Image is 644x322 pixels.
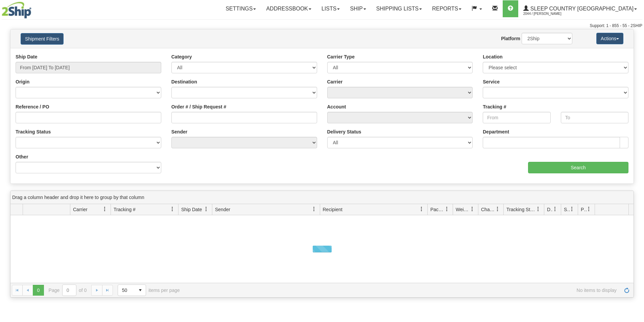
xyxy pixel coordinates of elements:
a: Addressbook [261,0,316,17]
span: select [135,285,146,296]
a: Ship [345,0,371,17]
a: Weight filter column settings [467,203,478,215]
label: Reference / PO [16,103,49,110]
label: Origin [16,78,29,85]
button: Actions [596,33,623,44]
label: Delivery Status [327,128,361,135]
img: logo2044.jpg [2,2,31,19]
span: items per page [118,284,180,296]
a: Carrier filter column settings [99,203,111,215]
a: Recipient filter column settings [416,203,427,215]
span: Tracking Status [506,206,536,213]
a: Charge filter column settings [492,203,503,215]
span: Page 0 [33,285,44,296]
a: Shipping lists [371,0,427,17]
label: Account [327,103,346,110]
label: Carrier [327,78,343,85]
a: Tracking Status filter column settings [532,203,544,215]
span: Recipient [323,206,342,213]
label: Order # / Ship Request # [171,103,226,110]
label: Tracking # [483,103,506,110]
a: Sleep Country [GEOGRAPHIC_DATA] 2044 / [PERSON_NAME] [518,0,642,17]
span: Tracking # [114,206,136,213]
label: Tracking Status [16,128,51,135]
span: Sender [215,206,230,213]
a: Shipment Issues filter column settings [566,203,578,215]
a: Ship Date filter column settings [200,203,212,215]
a: Settings [220,0,261,17]
label: Other [16,153,28,160]
a: Refresh [621,285,632,296]
span: 2044 / [PERSON_NAME] [523,10,574,17]
span: No items to display [189,288,617,293]
span: Charge [481,206,495,213]
label: Category [171,53,192,60]
span: Packages [430,206,445,213]
label: Carrier Type [327,53,355,60]
a: Lists [316,0,345,17]
a: Pickup Status filter column settings [583,203,595,215]
input: Search [528,162,628,173]
input: To [561,112,628,123]
span: Page of 0 [49,284,87,296]
div: Support: 1 - 855 - 55 - 2SHIP [2,23,642,29]
span: Page sizes drop down [118,284,146,296]
span: Carrier [73,206,88,213]
label: Platform [501,35,520,42]
input: From [483,112,550,123]
a: Reports [427,0,467,17]
a: Packages filter column settings [441,203,453,215]
a: Delivery Status filter column settings [549,203,561,215]
label: Sender [171,128,187,135]
div: grid grouping header [10,191,634,204]
span: Ship Date [181,206,202,213]
label: Service [483,78,500,85]
label: Department [483,128,509,135]
label: Location [483,53,502,60]
span: Pickup Status [581,206,587,213]
label: Destination [171,78,197,85]
a: Tracking # filter column settings [167,203,178,215]
span: Weight [456,206,470,213]
a: Sender filter column settings [308,203,320,215]
span: 50 [122,287,131,294]
span: Shipment Issues [564,206,570,213]
span: Sleep Country [GEOGRAPHIC_DATA] [529,6,634,11]
label: Ship Date [16,53,38,60]
span: Delivery Status [547,206,553,213]
button: Shipment Filters [21,33,64,45]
